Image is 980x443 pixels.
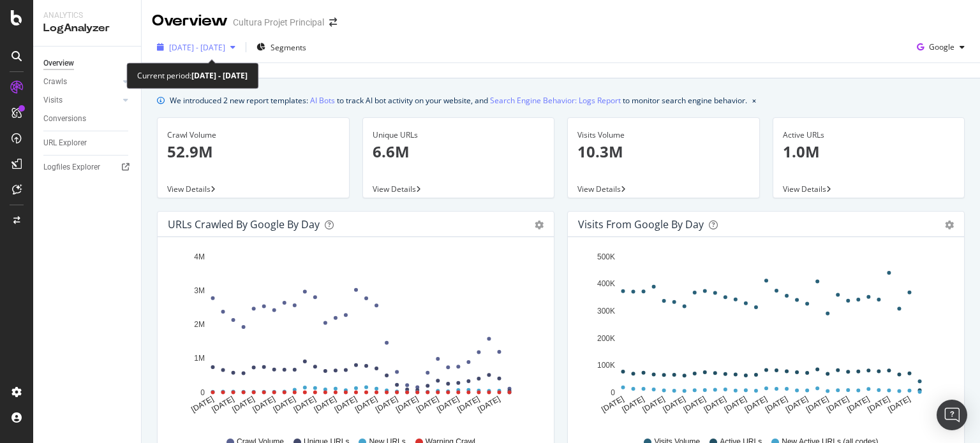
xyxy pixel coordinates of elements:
text: [DATE] [702,395,728,414]
text: [DATE] [805,395,830,414]
div: Open Intercom Messenger [937,400,967,430]
div: Visits Volume [577,129,750,141]
a: Search Engine Behavior: Logs Report [490,94,621,107]
text: [DATE] [662,395,687,414]
text: 400K [597,280,615,289]
text: [DATE] [845,395,871,414]
p: 6.6M [373,141,545,163]
a: Crawls [43,75,119,89]
text: 4M [194,252,205,261]
text: [DATE] [272,395,297,414]
a: AI Bots [310,94,335,107]
a: URL Explorer [43,136,132,150]
text: [DATE] [435,395,461,414]
text: 200K [597,334,615,343]
text: 300K [597,307,615,316]
svg: A chart. [578,247,949,425]
text: [DATE] [189,395,215,414]
text: 2M [194,320,205,329]
a: Logfiles Explorer [43,161,132,174]
a: Overview [43,57,132,70]
text: [DATE] [415,395,440,414]
text: [DATE] [743,395,769,414]
text: [DATE] [886,395,912,414]
div: Cultura Projet Principal [233,16,324,29]
text: [DATE] [866,395,891,414]
b: [DATE] - [DATE] [191,70,248,81]
div: Unique URLs [373,129,545,141]
text: [DATE] [374,395,399,414]
div: Crawls [43,75,67,89]
text: [DATE] [682,395,708,414]
a: Conversions [43,112,132,126]
button: [DATE] - [DATE] [152,37,241,57]
text: [DATE] [456,395,481,414]
text: [DATE] [476,395,501,414]
div: Overview [43,57,74,70]
button: Google [912,37,970,57]
text: [DATE] [231,395,256,414]
text: 1M [194,354,205,363]
div: Active URLs [783,129,955,141]
span: Segments [271,42,306,53]
text: [DATE] [764,395,789,414]
a: Visits [43,94,119,107]
div: Visits [43,94,63,107]
div: URL Explorer [43,136,87,150]
p: 10.3M [577,141,750,163]
span: Google [929,41,954,52]
div: LogAnalyzer [43,21,131,36]
div: Current period: [137,68,248,83]
p: 52.9M [167,141,339,163]
span: View Details [577,184,621,194]
text: [DATE] [251,395,277,414]
div: Crawl Volume [167,129,339,141]
div: Overview [152,10,228,32]
div: info banner [157,94,965,107]
div: Conversions [43,112,86,126]
text: [DATE] [394,395,420,414]
text: [DATE] [313,395,338,414]
text: [DATE] [620,395,646,414]
span: [DATE] - [DATE] [169,42,225,53]
div: gear [535,221,544,229]
text: [DATE] [784,395,810,414]
button: close banner [749,91,759,110]
div: gear [945,221,954,229]
span: View Details [167,184,211,194]
p: 1.0M [783,141,955,163]
button: Segments [251,37,311,57]
svg: A chart. [168,247,539,425]
div: We introduced 2 new report templates: to track AI bot activity on your website, and to monitor se... [170,94,747,107]
text: [DATE] [600,395,625,414]
text: [DATE] [353,395,379,414]
text: 0 [200,388,205,397]
div: URLs Crawled by Google by day [168,218,320,231]
text: 100K [597,361,615,370]
text: [DATE] [333,395,359,414]
text: [DATE] [210,395,235,414]
text: [DATE] [723,395,748,414]
span: View Details [783,184,826,194]
text: [DATE] [292,395,318,414]
span: View Details [373,184,416,194]
div: Analytics [43,10,131,21]
text: 500K [597,252,615,261]
text: 3M [194,286,205,295]
div: Visits from Google by day [578,218,704,231]
div: Logfiles Explorer [43,161,100,174]
text: 0 [611,388,615,397]
div: arrow-right-arrow-left [329,18,337,27]
text: [DATE] [641,395,667,414]
text: [DATE] [825,395,850,414]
